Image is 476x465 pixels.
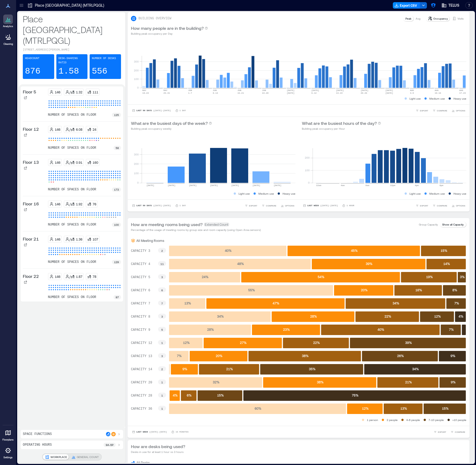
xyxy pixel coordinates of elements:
span: COMPARE [437,109,447,112]
button: Last Week |[DATE]-[DATE] [131,429,168,435]
span: COMPARE [266,204,276,207]
tspan: 100 [305,169,310,172]
text: 4 % [173,393,178,397]
text: CAPACITY 5 [131,275,150,279]
text: 27 % [240,341,247,344]
text: 15 % [441,249,447,252]
p: 1 person [367,418,378,422]
text: 4am [341,184,345,187]
p: / [69,127,71,132]
p: 146 [55,160,60,165]
text: CAPACITY 6 [131,289,150,292]
text: CAPACITY 4 [131,262,150,266]
text: 6-12 [312,92,317,94]
text: 22-28 [262,92,269,94]
button: OPTIONS [280,203,295,208]
button: Last 90 Days |[DATE]-[DATE] [131,203,172,208]
text: 28 % [310,314,317,318]
text: 7 % [454,301,459,305]
text: AUG [435,89,439,92]
button: OPTIONS [451,108,466,113]
text: 4 % [459,314,463,318]
p: Number of Desks [92,56,116,61]
p: 97 [116,295,119,299]
p: All Desks [136,460,150,465]
p: 6.08 [76,127,82,132]
p: Show all Capacity [442,222,464,227]
text: 12pm [390,184,395,187]
tspan: 0 [137,181,139,184]
p: Place [GEOGRAPHIC_DATA] (MTRLPQGL) [35,3,104,8]
text: 21 % [405,380,412,384]
text: CAPACITY 8 [131,315,150,319]
text: JUN [262,89,266,92]
text: CAPACITY 20 [131,381,152,384]
text: 13-19 [336,92,342,94]
p: / [69,90,71,94]
text: CAPACITY 12 [131,341,152,345]
span: COMPARE [437,204,447,207]
p: How are desks being used? [131,443,185,450]
p: Floor 22 [23,273,39,279]
p: Percentage of the usage of meeting rooms by group size and room capacity (using Open Area sensors) [131,228,261,232]
span: EXPORT [420,109,428,112]
text: 75 % [352,393,358,397]
p: 125 [114,113,119,117]
text: 10-16 [435,92,441,94]
text: [DATE] [274,184,281,187]
text: 9 % [451,354,455,358]
text: 19 % [426,275,433,279]
text: JUN [237,89,241,92]
p: Floor 5 [23,89,36,95]
text: [DATE] [252,184,260,187]
text: 7 % [449,328,454,331]
p: Desk-sharing ratio [58,56,86,65]
text: 34 % [393,301,399,305]
p: 146 [55,90,60,94]
text: 9 % [182,367,187,371]
tspan: 0 [308,181,310,184]
text: [DATE] [385,89,393,92]
p: GENERAL COUNT [77,455,99,459]
p: Desks in use for at least 1 hour vs 3 hours [131,450,185,454]
p: 146 [55,237,60,241]
p: BUILDING OVERVIEW [138,16,171,21]
text: 48 % [237,262,244,266]
button: EXPORT [415,203,429,208]
text: 16 % [415,288,422,292]
p: / [69,237,71,241]
a: Floorplans [1,426,15,443]
text: CAPACITY 13 [131,354,152,358]
text: 40 % [225,249,232,252]
p: Floor 16 [23,201,39,207]
button: COMPARE [431,108,448,113]
span: EXPORT [249,204,257,207]
text: CAPACITY 28 [131,394,152,398]
p: number of spaces on floor [48,223,96,227]
tspan: 300 [134,153,139,156]
text: 38 % [317,380,324,384]
p: Settings [3,456,13,459]
p: Peak [405,16,411,21]
text: CAPACITY 14 [131,368,152,371]
text: 26 % [397,354,404,358]
button: Last Week |[DATE]-[DATE] [302,203,339,208]
p: 15 minutes [175,430,188,434]
text: 35 % [309,367,316,371]
p: number of spaces on floor [48,295,96,299]
span: OPTIONS [456,109,465,112]
text: 14 % [443,262,450,266]
tspan: 100 [134,77,139,81]
text: 21 % [226,367,233,371]
p: 1.36 [76,237,82,241]
tspan: 300 [134,60,139,63]
text: 40 % [378,328,384,331]
text: 12 % [434,314,441,318]
button: EXPORT [244,203,258,208]
p: WORKPLACE [50,455,67,459]
tspan: 200 [305,156,310,159]
text: 38 % [302,354,309,358]
p: How many people are in the building? [131,25,204,31]
p: Heavy use [283,191,295,196]
text: 60 % [255,406,261,410]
